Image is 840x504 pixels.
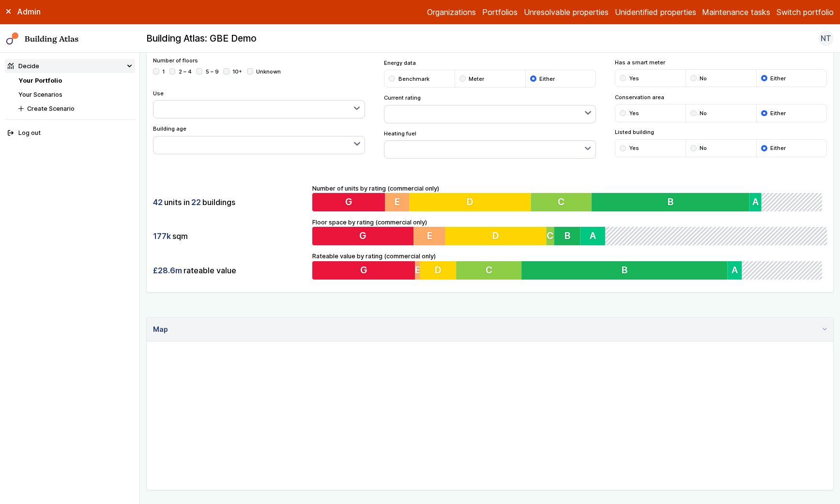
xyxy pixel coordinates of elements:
[312,193,386,211] button: G
[384,130,596,159] div: Heating fuel
[18,91,62,98] a: Your Scenarios
[384,94,596,123] div: Current rating
[8,61,39,71] div: Decide
[671,196,677,208] span: B
[523,261,732,280] button: B
[753,193,765,211] button: A
[615,128,827,136] span: Listed building
[818,30,834,46] button: NT
[492,230,499,242] span: D
[146,32,257,45] h2: Building Atlas: GBE Demo
[615,6,696,18] a: Unidentified properties
[18,77,62,84] a: Your Portfolio
[735,264,742,276] span: A
[458,261,523,280] button: C
[345,196,352,208] span: G
[153,197,163,208] span: 42
[732,261,746,280] button: A
[153,57,366,83] div: Number of floors
[416,264,421,276] span: E
[564,230,570,242] span: B
[312,184,827,212] div: Number of units by rating (commercial only)
[153,193,306,211] div: units in buildings
[153,231,171,241] span: 177k
[384,59,596,88] div: Energy data
[153,89,366,119] div: Use
[410,193,533,211] button: D
[594,193,753,211] button: B
[360,264,367,276] span: G
[468,196,475,208] span: D
[580,227,605,245] button: A
[554,227,580,245] button: B
[5,59,135,73] summary: Decide
[777,6,834,18] button: Switch portfolio
[482,6,518,18] a: Portfolios
[153,227,306,245] div: sqm
[427,230,432,242] span: E
[6,32,19,45] img: main-0bbd2752.svg
[312,261,416,280] button: G
[615,93,827,101] span: Conservation area
[547,230,553,242] span: C
[386,193,411,211] button: E
[312,227,414,245] button: G
[15,102,135,116] button: Create Scenario
[416,261,421,280] button: E
[821,32,831,44] span: NT
[560,196,567,208] span: C
[436,264,443,276] span: D
[421,261,458,280] button: D
[191,197,201,208] span: 22
[546,227,554,245] button: C
[625,264,630,276] span: B
[533,193,594,211] button: C
[757,196,763,208] span: A
[590,230,596,242] span: A
[153,261,306,280] div: rateable value
[524,6,609,18] a: Unresolvable properties
[445,227,547,245] button: D
[5,126,135,140] button: Log out
[487,264,494,276] span: C
[615,59,827,66] span: Has a smart meter
[312,218,827,246] div: Floor space by rating (commercial only)
[312,252,827,280] div: Rateable value by rating (commercial only)
[413,227,445,245] button: E
[359,230,367,242] span: G
[395,196,400,208] span: E
[153,125,366,154] div: Building age
[427,6,476,18] a: Organizations
[702,6,770,18] a: Maintenance tasks
[147,318,833,341] summary: Map
[153,265,182,276] span: £28.6m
